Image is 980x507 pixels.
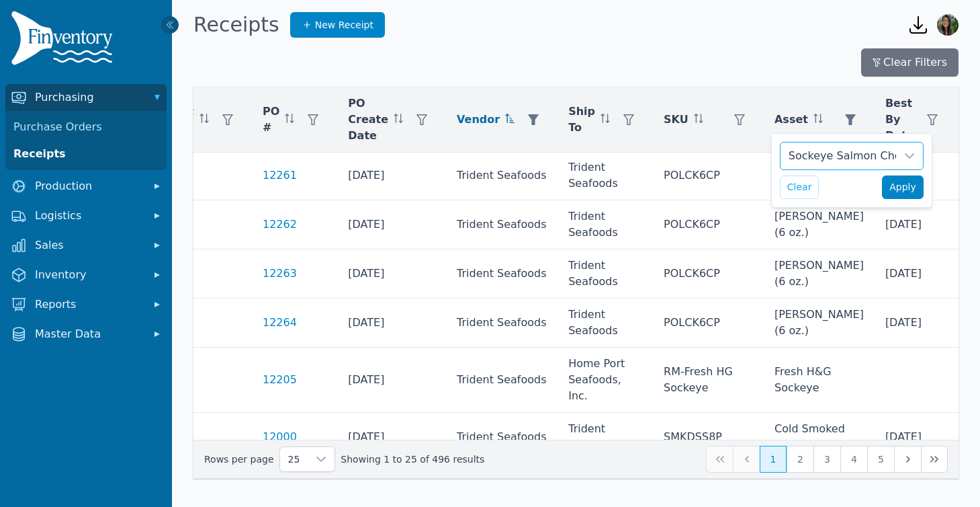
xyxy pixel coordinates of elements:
[348,95,388,144] span: PO Create Date
[558,200,653,249] td: Trident Seafoods
[5,262,167,288] button: Inventory
[813,446,840,473] button: Page 3
[558,348,653,413] td: Home Port Seafoods, Inc.
[653,348,764,413] td: RM-Fresh HG Sockeye
[867,446,894,473] button: Page 5
[774,112,808,128] span: Asset
[653,200,764,249] td: POLCK6CP
[568,104,595,136] span: Ship To
[5,291,167,318] button: Reports
[35,208,142,224] span: Logistics
[263,429,297,445] a: 12000
[35,267,142,283] span: Inventory
[861,48,959,77] button: Clear Filters
[35,89,142,106] span: Purchasing
[780,175,819,199] button: Clear
[341,453,484,466] span: Showing 1 to 25 of 496 results
[840,446,867,473] button: Page 4
[764,348,875,413] td: Fresh H&G Sockeye
[11,11,118,71] img: Finventory
[664,112,688,128] span: SKU
[446,200,558,249] td: Trident Seafoods
[446,151,558,200] td: Trident Seafoods
[764,249,875,299] td: [PERSON_NAME] (6 oz.)
[653,299,764,348] td: POLCK6CP
[337,200,446,249] td: [DATE]
[5,173,167,200] button: Production
[885,95,914,144] span: Best By Date
[653,413,764,462] td: SMKDSS8P
[193,13,279,37] h1: Receipts
[653,249,764,299] td: POLCK6CP
[760,446,787,473] button: Page 1
[875,249,957,299] td: [DATE]
[8,114,164,141] a: Purchase Orders
[446,299,558,348] td: Trident Seafoods
[446,348,558,413] td: Trident Seafoods
[8,141,164,167] a: Receipts
[558,413,653,462] td: Trident Seafoods
[894,446,921,473] button: Next Page
[337,413,446,462] td: [DATE]
[558,299,653,348] td: Trident Seafoods
[457,112,500,128] span: Vendor
[875,299,957,348] td: [DATE]
[290,12,385,38] a: New Receipt
[337,151,446,200] td: [DATE]
[263,167,297,184] a: 12261
[263,315,297,331] a: 12264
[558,249,653,299] td: Trident Seafoods
[764,413,875,462] td: Cold Smoked Sockeye (8 oz.)
[35,237,142,253] span: Sales
[280,447,308,471] span: Rows per page
[5,84,167,111] button: Purchasing
[315,18,373,32] span: New Receipt
[875,200,957,249] td: [DATE]
[764,200,875,249] td: [PERSON_NAME] (6 oz.)
[5,321,167,348] button: Master Data
[5,202,167,229] button: Logistics
[263,217,297,233] a: 12262
[446,413,558,462] td: Trident Seafoods
[263,266,297,282] a: 12263
[921,446,948,473] button: Last Page
[337,299,446,348] td: [DATE]
[875,413,957,462] td: [DATE]
[764,151,875,200] td: [PERSON_NAME] (6 oz.)
[5,232,167,259] button: Sales
[446,249,558,299] td: Trident Seafoods
[764,299,875,348] td: [PERSON_NAME] (6 oz.)
[263,372,297,388] a: 12205
[781,143,896,169] div: Sockeye Salmon Chowder
[35,297,142,313] span: Reports
[882,175,924,199] button: Apply
[653,151,764,200] td: POLCK6CP
[787,446,813,473] button: Page 2
[558,151,653,200] td: Trident Seafoods
[337,249,446,299] td: [DATE]
[35,326,142,342] span: Master Data
[889,180,916,194] span: Apply
[937,14,959,36] img: Bethany Monaghan
[337,348,446,413] td: [DATE]
[263,104,279,136] span: PO #
[35,178,142,194] span: Production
